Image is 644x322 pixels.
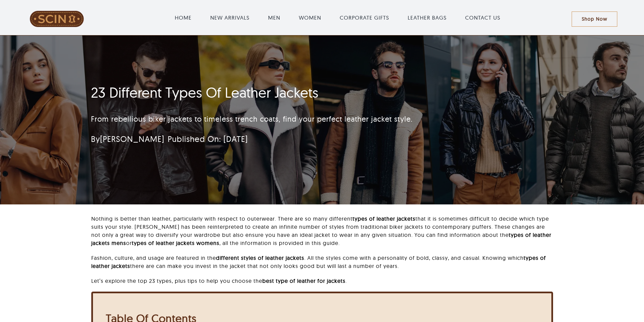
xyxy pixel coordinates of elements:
[168,134,248,144] span: Published On: [DATE]
[210,14,249,22] a: NEW ARRIVALS
[91,84,473,101] h1: 23 Different Types Of Leather Jackets
[353,215,415,222] strong: types of leather jackets
[262,277,345,284] strong: best type of leather for jackets
[132,240,219,246] strong: types of leather jackets womens
[91,254,553,270] p: Fashion, culture, and usage are featured in the . All the styles come with a personality of bold,...
[175,14,192,22] a: HOME
[100,134,164,144] a: [PERSON_NAME]
[104,7,572,28] nav: Main Menu
[91,134,164,144] span: By
[465,14,500,22] a: CONTACT US
[91,114,473,125] p: From rebellious biker jackets to timeless trench coats, find your perfect leather jacket style.
[216,254,304,261] strong: different styles of leather jackets
[268,14,280,22] a: MEN
[582,16,607,22] span: Shop Now
[408,14,447,22] a: LEATHER BAGS
[91,215,553,247] p: Nothing is better than leather, particularly with respect to outerwear. There are so many differe...
[340,14,389,22] a: CORPORATE GIFTS
[572,11,617,27] a: Shop Now
[299,14,321,22] a: WOMEN
[91,277,553,285] p: Let’s explore the top 23 types, plus tips to help you choose the .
